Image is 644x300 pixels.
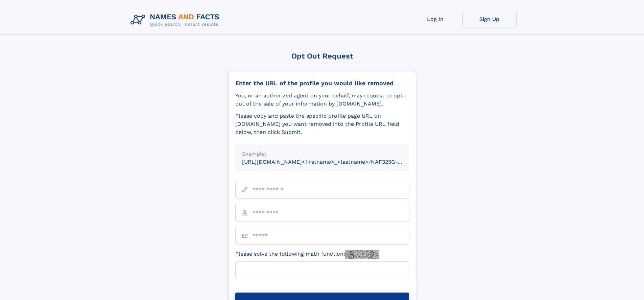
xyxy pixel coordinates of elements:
[235,79,409,87] div: Enter the URL of the profile you would like removed
[235,250,379,259] label: Please solve the following math function:
[235,92,409,108] div: You, or an authorized agent on your behalf, may request to opt-out of the sale of your informatio...
[228,52,416,60] div: Opt Out Request
[242,159,422,165] small: [URL][DOMAIN_NAME]<firstname>_<lastname>/NAF325G-xxxxxxxx
[408,11,462,27] a: Log In
[242,150,402,158] div: Example:
[462,11,517,27] a: Sign Up
[128,11,225,29] img: Logo Names and Facts
[235,112,409,136] div: Please copy and paste the specific profile page URL on [DOMAIN_NAME] you want removed into the Pr...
